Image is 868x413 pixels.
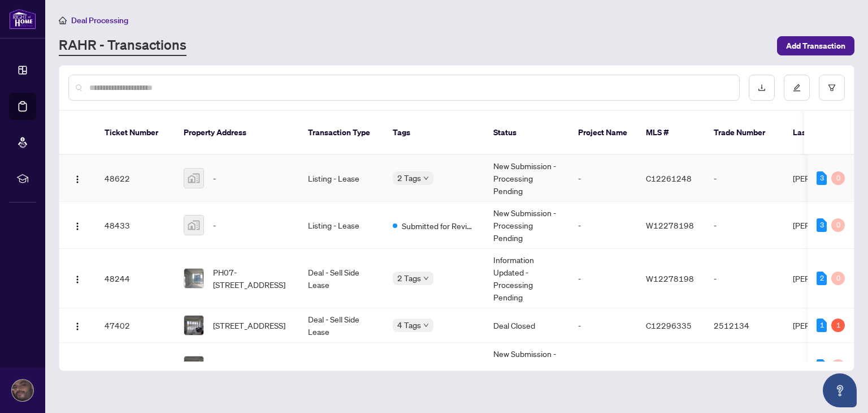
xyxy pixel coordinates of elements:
[823,373,857,407] button: Open asap
[484,308,569,343] td: Deal Closed
[423,276,429,281] span: down
[793,84,801,92] span: edit
[12,380,33,401] img: Profile Icon
[68,216,86,234] button: Logo
[569,155,637,202] td: -
[705,249,784,308] td: -
[213,172,216,184] span: -
[68,316,86,334] button: Logo
[96,155,175,202] td: 48622
[569,249,637,308] td: -
[777,36,854,55] button: Add Transaction
[646,273,694,283] span: W12278198
[96,308,175,343] td: 47402
[68,169,86,187] button: Logo
[59,16,67,24] span: home
[637,111,705,155] th: MLS #
[817,319,827,332] div: 1
[705,155,784,202] td: -
[384,111,484,155] th: Tags
[423,322,429,328] span: down
[184,216,203,235] img: thumbnail-img
[96,343,175,390] td: 47398
[213,266,290,291] span: PH07-[STREET_ADDRESS]
[705,202,784,249] td: -
[73,175,82,184] img: Logo
[646,220,694,230] span: W12278198
[569,202,637,249] td: -
[299,111,384,155] th: Transaction Type
[569,343,637,390] td: -
[184,316,203,335] img: thumbnail-img
[817,171,827,185] div: 3
[9,8,36,29] img: logo
[423,175,429,181] span: down
[184,356,203,376] img: thumbnail-img
[484,155,569,202] td: New Submission - Processing Pending
[184,269,203,288] img: thumbnail-img
[96,249,175,308] td: 48244
[71,15,128,25] span: Deal Processing
[68,269,86,287] button: Logo
[96,111,175,155] th: Ticket Number
[646,173,692,183] span: C12261248
[828,84,836,92] span: filter
[397,319,421,332] span: 4 Tags
[397,272,421,285] span: 2 Tags
[397,171,421,184] span: 2 Tags
[831,359,845,373] div: 0
[299,202,384,249] td: Listing - Lease
[184,169,203,188] img: thumbnail-img
[484,111,569,155] th: Status
[831,272,845,285] div: 0
[73,275,82,284] img: Logo
[817,272,827,285] div: 2
[175,111,299,155] th: Property Address
[784,75,810,101] button: edit
[484,343,569,390] td: New Submission - Processing Pending
[831,171,845,185] div: 0
[299,308,384,343] td: Deal - Sell Side Lease
[705,111,784,155] th: Trade Number
[646,320,692,330] span: C12296335
[484,249,569,308] td: Information Updated - Processing Pending
[213,319,285,332] span: [STREET_ADDRESS]
[831,218,845,232] div: 0
[402,360,437,373] span: Approved
[402,220,475,232] span: Submitted for Review
[646,361,692,371] span: C12296335
[96,202,175,249] td: 48433
[299,155,384,202] td: Listing - Lease
[569,308,637,343] td: -
[819,75,845,101] button: filter
[749,75,775,101] button: download
[59,36,186,56] a: RAHR - Transactions
[484,202,569,249] td: New Submission - Processing Pending
[68,357,86,375] button: Logo
[569,111,637,155] th: Project Name
[299,249,384,308] td: Deal - Sell Side Lease
[213,219,216,231] span: -
[705,343,784,390] td: 2512134
[213,360,285,372] span: [STREET_ADDRESS]
[758,84,766,92] span: download
[299,343,384,390] td: Listing - Lease
[817,218,827,232] div: 3
[73,222,82,231] img: Logo
[817,359,827,373] div: 1
[73,322,82,331] img: Logo
[831,319,845,332] div: 1
[786,37,845,55] span: Add Transaction
[705,308,784,343] td: 2512134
